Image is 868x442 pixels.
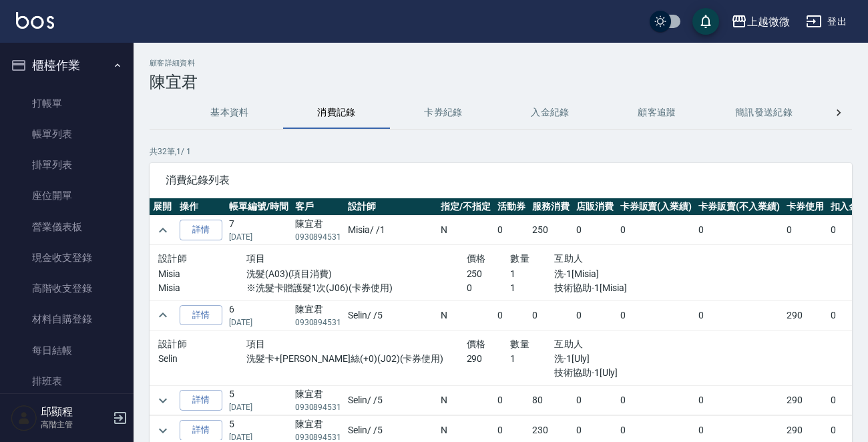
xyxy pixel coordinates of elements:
p: 0 [467,281,511,295]
td: 0 [783,216,827,245]
p: 技術協助-1[Misia] [554,281,686,295]
th: 扣入金 [827,198,862,216]
img: Logo [16,12,54,29]
span: 設計師 [158,253,187,264]
th: 卡券販賣(不入業績) [695,198,783,216]
span: 價格 [467,253,486,264]
td: 6 [226,300,292,330]
th: 操作 [176,198,226,216]
a: 帳單列表 [5,119,128,150]
td: 0 [573,300,617,330]
td: 0 [695,216,783,245]
p: 洗-1[Misia] [554,267,686,281]
span: 互助人 [554,253,583,264]
td: 0 [494,386,529,415]
span: 消費紀錄列表 [166,174,836,187]
button: 櫃檯作業 [5,48,128,83]
td: 7 [226,216,292,245]
p: 0930894531 [295,316,342,328]
td: 0 [494,216,529,245]
td: 0 [695,300,783,330]
p: 250 [467,267,511,281]
td: 0 [573,386,617,415]
button: expand row [153,421,173,441]
a: 詳情 [180,305,222,326]
td: 250 [529,216,573,245]
th: 設計師 [345,198,437,216]
span: 互助人 [554,339,583,349]
span: 項目 [246,253,266,264]
th: 卡券販賣(入業績) [617,198,696,216]
a: 材料自購登錄 [5,304,128,335]
h2: 顧客詳細資料 [150,59,852,67]
p: [DATE] [229,401,288,413]
td: 290 [783,386,827,415]
a: 座位開單 [5,180,128,211]
td: N [437,386,494,415]
button: 卡券紀錄 [390,97,497,129]
td: 0 [827,386,862,415]
td: N [437,216,494,245]
th: 卡券使用 [783,198,827,216]
td: Selin / /5 [345,386,437,415]
p: 洗-1[Uly] [554,352,686,366]
span: 設計師 [158,339,187,349]
p: 共 32 筆, 1 / 1 [150,146,852,158]
td: 5 [226,386,292,415]
p: 技術協助-1[Uly] [554,366,686,380]
p: Misia [158,267,246,281]
button: expand row [153,305,173,325]
span: 價格 [467,339,486,349]
td: N [437,300,494,330]
td: 0 [573,216,617,245]
a: 現金收支登錄 [5,242,128,273]
td: 0 [494,300,529,330]
th: 指定/不指定 [437,198,494,216]
h5: 邱顯程 [41,405,109,419]
button: save [692,8,719,35]
th: 帳單編號/時間 [226,198,292,216]
td: 290 [783,300,827,330]
img: Person [11,405,37,431]
th: 服務消費 [529,198,573,216]
a: 高階收支登錄 [5,273,128,304]
a: 每日結帳 [5,335,128,366]
button: 顧客追蹤 [604,97,710,129]
p: [DATE] [229,231,288,243]
td: 0 [827,216,862,245]
a: 詳情 [180,390,222,411]
a: 詳情 [180,220,222,240]
td: 陳宜君 [292,216,345,245]
td: 0 [827,300,862,330]
td: 0 [529,300,573,330]
p: 290 [467,352,511,366]
td: Selin / /5 [345,300,437,330]
th: 客戶 [292,198,345,216]
td: 0 [617,386,696,415]
span: 項目 [246,339,266,349]
p: Selin [158,352,246,366]
h3: 陳宜君 [150,73,852,91]
a: 掛單列表 [5,150,128,180]
th: 活動券 [494,198,529,216]
p: 高階主管 [41,419,109,431]
p: 0930894531 [295,231,342,243]
button: 上越微微 [726,8,795,35]
button: 入金紀錄 [497,97,604,129]
p: ※洗髮卡贈護髮1次(J06)(卡券使用) [246,281,467,295]
button: 登出 [801,9,852,34]
button: expand row [153,220,173,240]
a: 打帳單 [5,88,128,119]
td: 陳宜君 [292,386,345,415]
button: expand row [153,391,173,411]
a: 營業儀表板 [5,212,128,242]
span: 數量 [510,339,529,349]
p: [DATE] [229,316,288,328]
div: 上越微微 [747,13,790,30]
td: 80 [529,386,573,415]
p: 洗髮卡+[PERSON_NAME]絲(+0)(J02)(卡券使用) [246,352,467,366]
td: Misia / /1 [345,216,437,245]
button: 簡訊發送紀錄 [710,97,817,129]
button: 消費記錄 [283,97,390,129]
p: 0930894531 [295,401,342,413]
